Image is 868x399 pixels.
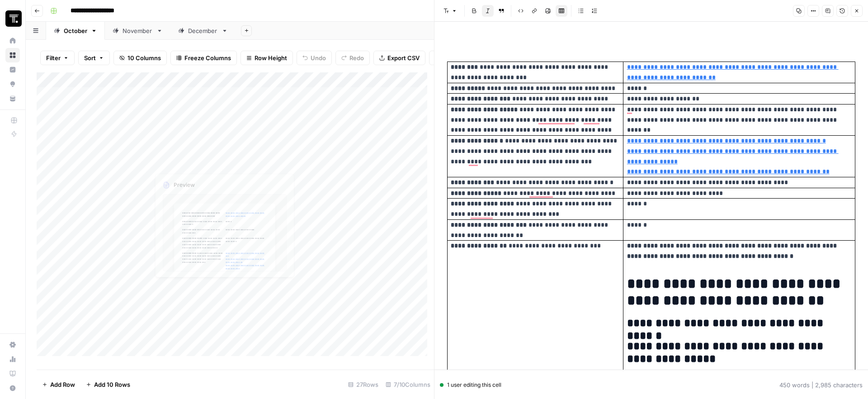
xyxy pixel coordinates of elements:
a: November [105,22,170,40]
div: 1 user editing this cell [440,381,501,389]
a: Home [5,33,20,48]
div: 7/10 Columns [382,377,434,392]
button: Freeze Columns [170,51,237,65]
span: Sort [84,53,96,62]
button: Add Row [37,377,80,392]
button: Redo [335,51,370,65]
span: 10 Columns [127,53,161,62]
button: 10 Columns [113,51,167,65]
img: Thoughtspot Logo [5,10,22,27]
button: Undo [297,51,332,65]
a: Usage [5,352,20,366]
a: Browse [5,48,20,62]
a: Your Data [5,91,20,106]
span: Add 10 Rows [94,380,130,389]
div: 27 Rows [344,377,382,392]
span: Row Height [255,53,287,62]
a: October [46,22,105,40]
div: December [188,26,218,35]
span: Export CSV [387,53,420,62]
div: November [123,26,153,35]
a: Settings [5,337,20,352]
button: Sort [78,51,110,65]
span: Add Row [50,380,75,389]
span: Filter [46,53,61,62]
div: 450 words | 2,985 characters [779,380,863,389]
button: Row Height [241,51,293,65]
button: Filter [40,51,75,65]
button: Export CSV [373,51,425,65]
span: Undo [311,53,326,62]
button: Help + Support [5,381,20,395]
a: Insights [5,62,20,77]
span: Freeze Columns [184,53,231,62]
button: Add 10 Rows [80,377,136,392]
a: Opportunities [5,77,20,91]
a: December [170,22,236,40]
button: Workspace: Thoughtspot [5,7,20,30]
div: October [64,26,87,35]
a: Learning Hub [5,366,20,381]
span: Redo [349,53,364,62]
